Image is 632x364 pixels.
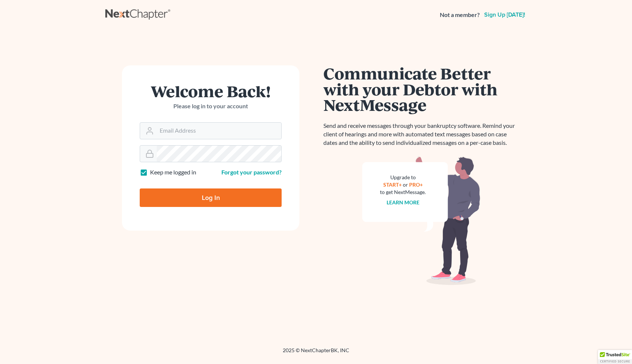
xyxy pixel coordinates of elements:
input: Log In [140,188,282,207]
div: TrustedSite Certified [598,350,632,364]
div: Upgrade to [380,174,426,181]
div: 2025 © NextChapterBK, INC [105,347,527,360]
p: Send and receive messages through your bankruptcy software. Remind your client of hearings and mo... [323,122,519,147]
strong: Not a member? [440,11,480,19]
a: Learn more [387,199,419,205]
input: Email Address [157,123,281,139]
a: START+ [383,181,402,188]
span: or [403,181,408,188]
a: Forgot your password? [221,169,282,176]
h1: Communicate Better with your Debtor with NextMessage [323,65,519,113]
p: Please log in to your account [140,102,282,110]
img: nextmessage_bg-59042aed3d76b12b5cd301f8e5b87938c9018125f34e5fa2b7a6b67550977c72.svg [362,156,480,285]
a: Sign up [DATE]! [483,12,527,18]
div: to get NextMessage. [380,188,426,196]
h1: Welcome Back! [140,83,282,99]
a: PRO+ [409,181,423,188]
label: Keep me logged in [150,168,196,177]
